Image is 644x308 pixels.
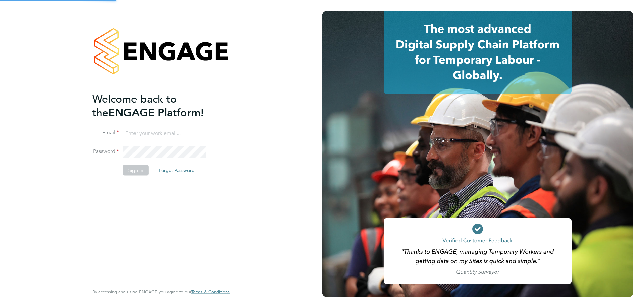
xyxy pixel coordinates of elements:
button: Forgot Password [153,165,200,176]
a: Terms & Conditions [191,289,230,295]
label: Email [92,129,119,136]
span: Welcome back to the [92,92,177,119]
button: Sign In [123,165,149,176]
span: By accessing and using ENGAGE you agree to our [92,289,230,295]
label: Password [92,148,119,155]
input: Enter your work email... [123,127,206,139]
h2: ENGAGE Platform! [92,92,223,119]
